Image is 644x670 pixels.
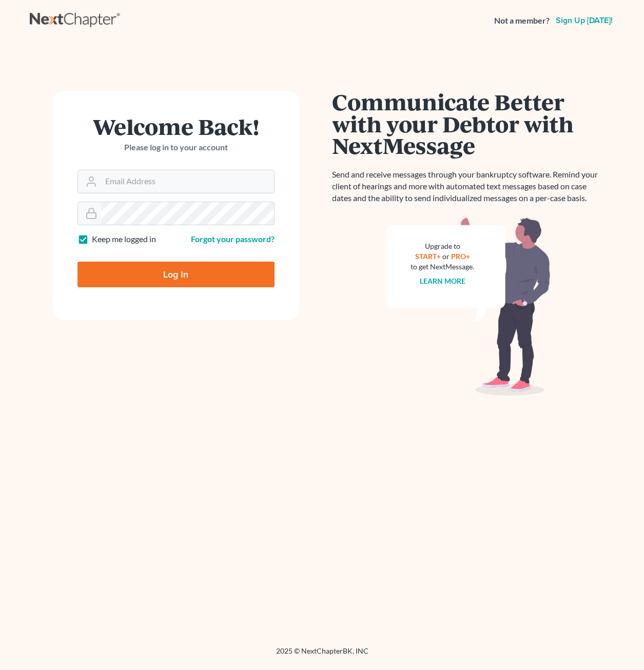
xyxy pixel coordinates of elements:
[77,115,275,137] h1: Welcome Back!
[30,646,615,664] div: 2025 © NextChapterBK, INC
[333,91,604,156] h1: Communicate Better with your Debtor with NextMessage
[442,252,450,261] span: or
[92,233,156,245] label: Keep me logged in
[386,216,551,396] img: nextmessage_bg-59042aed3d76b12b5cd301f8e5b87938c9018125f34e5fa2b7a6b67550977c72.svg
[451,252,470,261] a: PRO+
[415,252,441,261] a: START+
[101,170,274,193] input: Email Address
[494,15,550,27] strong: Not a member?
[77,262,275,287] input: Log In
[554,16,615,25] a: Sign up [DATE]!
[77,142,275,153] p: Please log in to your account
[333,169,604,204] p: Send and receive messages through your bankruptcy software. Remind your client of hearings and mo...
[411,262,475,272] div: to get NextMessage.
[191,234,275,244] a: Forgot your password?
[420,277,465,285] a: Learn more
[411,241,475,251] div: Upgrade to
